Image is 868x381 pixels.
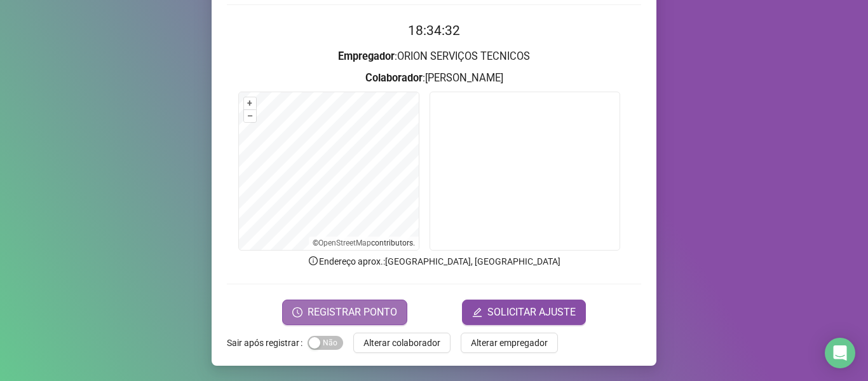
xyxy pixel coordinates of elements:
[353,333,451,353] button: Alterar colaborador
[244,110,256,122] button: –
[472,307,482,317] span: edit
[227,48,641,65] h3: : ORION SERVIÇOS TECNICOS
[363,336,440,350] span: Alterar colaborador
[227,70,641,87] h3: : [PERSON_NAME]
[338,50,395,62] strong: Empregador
[825,338,855,368] div: Open Intercom Messenger
[487,305,576,320] span: SOLICITAR AJUSTE
[365,72,423,84] strong: Colaborador
[462,300,586,325] button: editSOLICITAR AJUSTE
[282,300,407,325] button: REGISTRAR PONTO
[227,333,308,353] label: Sair após registrar
[318,239,371,247] a: OpenStreetMap
[244,97,256,109] button: +
[292,307,302,317] span: clock-circle
[227,254,641,268] p: Endereço aprox. : [GEOGRAPHIC_DATA], [GEOGRAPHIC_DATA]
[408,23,460,38] time: 18:34:32
[313,239,415,247] li: © contributors.
[461,333,558,353] button: Alterar empregador
[308,255,319,267] span: info-circle
[308,305,397,320] span: REGISTRAR PONTO
[471,336,548,350] span: Alterar empregador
